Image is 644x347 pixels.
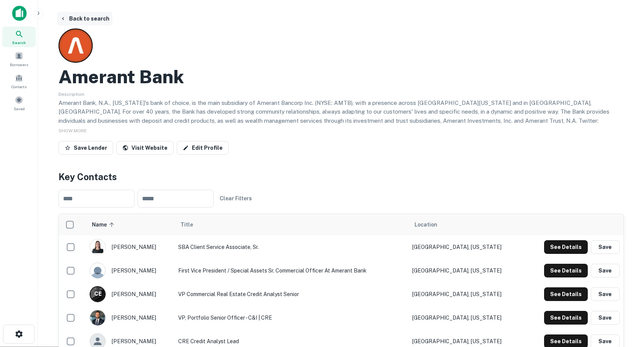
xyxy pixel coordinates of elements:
[2,49,36,69] a: Borrowers
[591,311,620,325] button: Save
[94,290,101,298] p: C E
[2,93,36,113] a: Saved
[544,287,588,301] button: See Details
[90,286,171,302] div: [PERSON_NAME]
[544,264,588,277] button: See Details
[10,62,28,68] span: Borrowers
[116,141,174,155] a: Visit Website
[174,214,408,235] th: Title
[59,66,184,88] h2: Amerant Bank
[408,306,524,330] td: [GEOGRAPHIC_DATA], [US_STATE]
[174,259,408,282] td: First Vice President / Special Assets Sr. Commercial Officer at Amerant Bank
[90,239,171,255] div: [PERSON_NAME]
[12,6,27,21] img: capitalize-icon.png
[92,220,117,229] span: Name
[408,259,524,282] td: [GEOGRAPHIC_DATA], [US_STATE]
[177,141,229,155] a: Edit Profile
[174,235,408,259] td: SBA Client Service Associate, Sr.
[14,106,25,112] span: Saved
[217,192,255,205] button: Clear Filters
[90,263,171,279] div: [PERSON_NAME]
[591,264,620,277] button: Save
[90,310,105,325] img: 1713149039096
[591,287,620,301] button: Save
[174,306,408,330] td: VP, Portfolio Senior Officer - C&I | CRE
[591,240,620,254] button: Save
[59,170,624,184] h4: Key Contacts
[408,214,524,235] th: Location
[408,282,524,306] td: [GEOGRAPHIC_DATA], [US_STATE]
[544,311,588,325] button: See Details
[11,84,27,90] span: Contacts
[59,141,113,155] button: Save Lender
[2,27,36,47] a: Search
[59,92,84,97] span: Description
[59,98,624,134] p: Amerant Bank, N.A., [US_STATE]'s bank of choice, is the main subsidiary of Amerant Bancorp Inc. (...
[86,214,174,235] th: Name
[544,240,588,254] button: See Details
[90,310,171,326] div: [PERSON_NAME]
[90,263,105,278] img: 9c8pery4andzj6ohjkjp54ma2
[180,220,203,229] span: Title
[59,128,87,133] span: SHOW MORE
[57,12,112,25] button: Back to search
[408,235,524,259] td: [GEOGRAPHIC_DATA], [US_STATE]
[2,71,36,91] a: Contacts
[415,220,437,229] span: Location
[606,286,644,323] iframe: Chat Widget
[174,282,408,306] td: VP Commercial Real Estate Credit Analyst Senior
[12,40,26,46] span: Search
[90,239,105,255] img: 1698432297823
